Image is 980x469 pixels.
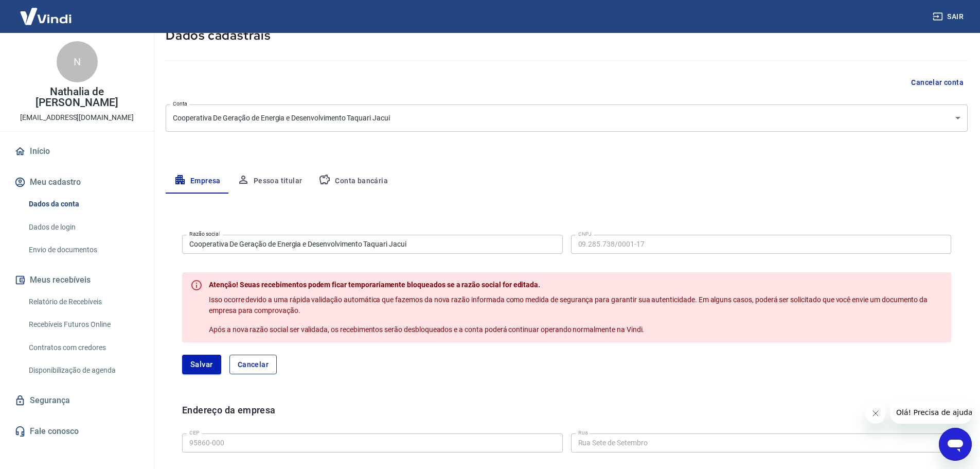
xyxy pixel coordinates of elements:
[166,27,968,44] h5: Dados cadastrais
[865,403,886,424] iframe: Fechar mensagem
[166,105,968,132] div: Cooperativa De Geração de Energia e Desenvolvimento Taquari Jacui
[25,194,141,215] a: Dados da conta
[25,239,141,260] a: Envio de documentos
[209,281,540,289] span: Atenção! Seuas recebimentos podem ficar temporariamente bloqueados se a razão social for editada.
[12,171,141,194] button: Meu cadastro
[890,401,972,424] iframe: Mensagem da empresa
[182,403,276,429] h6: Endereço da empresa
[8,86,146,108] p: Nathalia de [PERSON_NAME]
[578,429,588,437] label: Rua
[189,429,199,437] label: CEP
[6,7,86,15] span: Olá! Precisa de ajuda?
[931,7,968,26] button: Sair
[209,325,644,334] span: Após a nova razão social ser validada, os recebimentos serão desbloqueados e a conta poderá conti...
[182,355,221,374] button: Salvar
[25,314,141,335] a: Recebíveis Futuros Online
[57,41,98,82] div: N
[939,428,972,461] iframe: Botão para abrir a janela de mensagens
[12,420,141,443] a: Fale conosco
[229,169,311,194] button: Pessoa titular
[25,291,141,312] a: Relatório de Recebíveis
[189,230,220,238] label: Razão social
[12,1,79,32] img: Vindi
[166,169,229,194] button: Empresa
[578,230,592,238] label: CNPJ
[25,360,141,381] a: Disponibilização de agenda
[310,169,396,194] button: Conta bancária
[25,217,141,238] a: Dados de login
[229,355,277,374] button: Cancelar
[25,337,141,358] a: Contratos com credores
[20,112,134,123] p: [EMAIL_ADDRESS][DOMAIN_NAME]
[12,269,141,291] button: Meus recebíveis
[12,389,141,412] a: Segurança
[12,140,141,163] a: Início
[907,73,968,92] button: Cancelar conta
[173,100,187,108] label: Conta
[209,296,929,315] span: Isso ocorre devido a uma rápida validação automática que fazemos da nova razão informada como med...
